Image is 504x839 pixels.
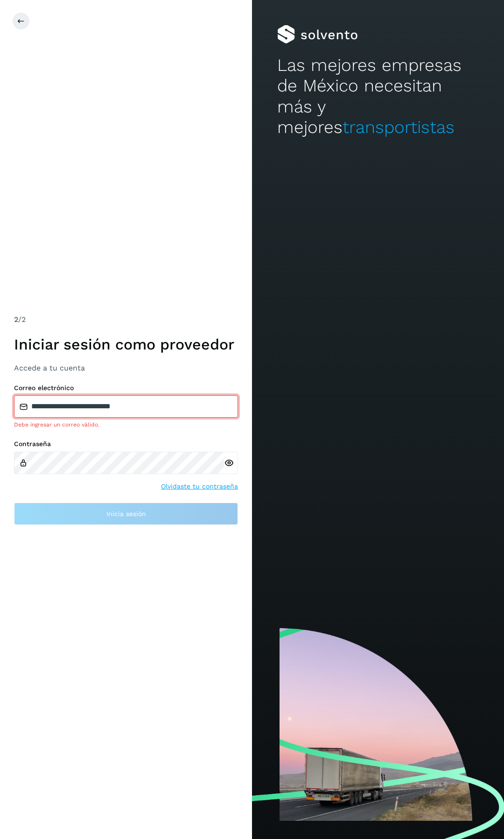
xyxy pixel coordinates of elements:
a: Olvidaste tu contraseña [161,482,238,491]
span: 2 [14,315,18,324]
span: transportistas [343,117,455,137]
div: Debe ingresar un correo válido. [14,420,238,429]
label: Contraseña [14,440,238,448]
h1: Iniciar sesión como proveedor [14,336,238,353]
span: Inicia sesión [106,510,146,517]
h3: Accede a tu cuenta [14,364,238,372]
button: Inicia sesión [14,503,238,525]
div: /2 [14,314,238,325]
label: Correo electrónico [14,384,238,392]
h2: Las mejores empresas de México necesitan más y mejores [277,55,479,138]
